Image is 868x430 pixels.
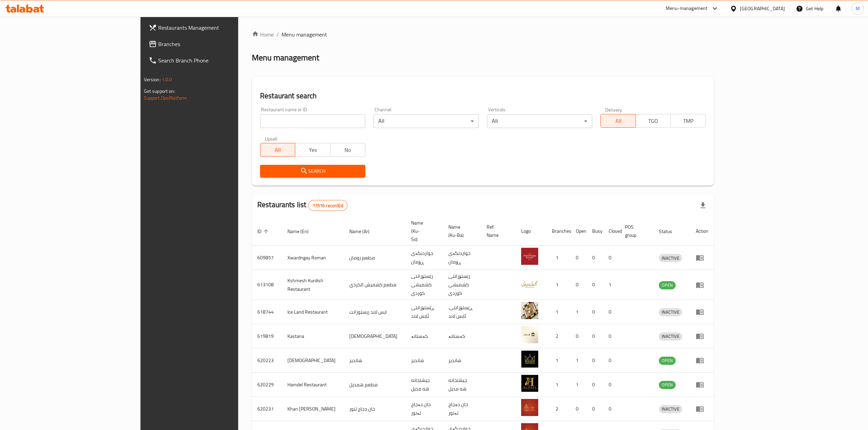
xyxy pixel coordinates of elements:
td: خان دەجاج تەنور [406,397,443,421]
span: Restaurants Management [158,24,280,32]
td: 0 [603,324,620,348]
span: Name (Ku-Ba) [448,223,473,239]
td: رێستۆرانتی کشمیشى كوردى [406,270,443,300]
td: 0 [570,324,587,348]
img: Shandiz [521,350,538,368]
td: جيشتخانه هه مديل [406,373,443,397]
div: OPEN [659,381,676,389]
span: Status [659,227,681,235]
td: خواردنگەی ڕۆمان [443,246,481,270]
a: Restaurants Management [143,19,285,36]
div: INACTIVE [659,254,682,262]
span: TMP [674,116,703,126]
img: Hamdel Restaurant [521,375,538,392]
span: All [263,145,293,155]
td: ايس لاند ريستورانت [344,300,406,324]
td: 0 [587,373,603,397]
td: ڕێستۆرانتی ئایس لاند [406,300,443,324]
div: INACTIVE [659,332,682,341]
div: Menu [696,254,708,262]
nav: breadcrumb [252,30,714,39]
div: Menu [696,405,708,413]
a: Support.OpsPlatform [144,94,187,102]
input: Search for restaurant name or ID.. [260,114,365,128]
span: OPEN [659,381,676,389]
div: OPEN [659,357,676,365]
td: 0 [603,348,620,373]
td: 1 [603,270,620,300]
img: Kshmesh Kurdish Restaurant [521,275,538,292]
td: خان دجاج تنور [344,397,406,421]
td: [DEMOGRAPHIC_DATA] [282,348,344,373]
td: Kshmesh Kurdish Restaurant [282,270,344,300]
td: 0 [587,246,603,270]
span: Search Branch Phone [158,56,280,64]
td: 1 [546,373,570,397]
div: Menu [696,332,708,340]
th: Action [690,217,714,246]
td: 0 [587,397,603,421]
button: Yes [295,143,330,157]
td: 0 [587,348,603,373]
img: Xwardngay Roman [521,248,538,265]
span: INACTIVE [659,405,682,413]
th: Closed [603,217,620,246]
th: Logo [516,217,546,246]
td: 0 [587,324,603,348]
img: Ice Land Restaurant [521,302,538,319]
td: Ice Land Restaurant [282,300,344,324]
td: 1 [546,270,570,300]
span: Menu management [282,30,327,39]
span: All [603,116,633,126]
td: 1 [570,300,587,324]
span: ID [257,227,270,235]
button: All [260,143,295,157]
span: Branches [158,40,280,48]
span: Ref. Name [487,223,507,239]
h2: Menu management [252,52,319,63]
img: Kastana [521,326,538,343]
td: Kastana [282,324,344,348]
td: 0 [603,300,620,324]
span: POS group [625,223,645,239]
td: شانديز [406,348,443,373]
span: No [333,145,363,155]
div: All [487,114,592,128]
span: Name (Ku-So) [411,219,435,243]
th: Branches [546,217,570,246]
td: 0 [603,246,620,270]
span: Get support on: [144,87,175,96]
td: 0 [603,373,620,397]
span: 11516 record(s) [309,202,347,209]
td: 1 [546,246,570,270]
img: Khan Dejaj Tanoor [521,399,538,416]
td: .ڕێستۆرانتی ئایس لاند [443,300,481,324]
td: کەستانە [406,324,443,348]
td: 0 [570,246,587,270]
span: Yes [298,145,327,155]
a: Branches [143,36,285,52]
td: 1 [570,348,587,373]
label: Upsell [265,136,277,141]
span: Version: [144,75,161,84]
div: Menu [696,308,708,316]
td: 0 [570,270,587,300]
td: 1 [546,348,570,373]
h2: Restaurants list [257,200,348,211]
div: OPEN [659,281,676,289]
td: 1 [546,300,570,324]
td: 2 [546,324,570,348]
div: Menu [696,381,708,389]
span: 1.0.0 [162,75,172,84]
span: Name (En) [287,227,317,235]
button: TMP [670,114,706,128]
td: خواردنگەی ڕۆمان [406,246,443,270]
button: All [600,114,636,128]
div: All [374,114,479,128]
td: 2 [546,397,570,421]
div: Export file [695,197,711,214]
span: TGO [639,116,668,126]
td: 0 [587,270,603,300]
td: [DEMOGRAPHIC_DATA] [344,324,406,348]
